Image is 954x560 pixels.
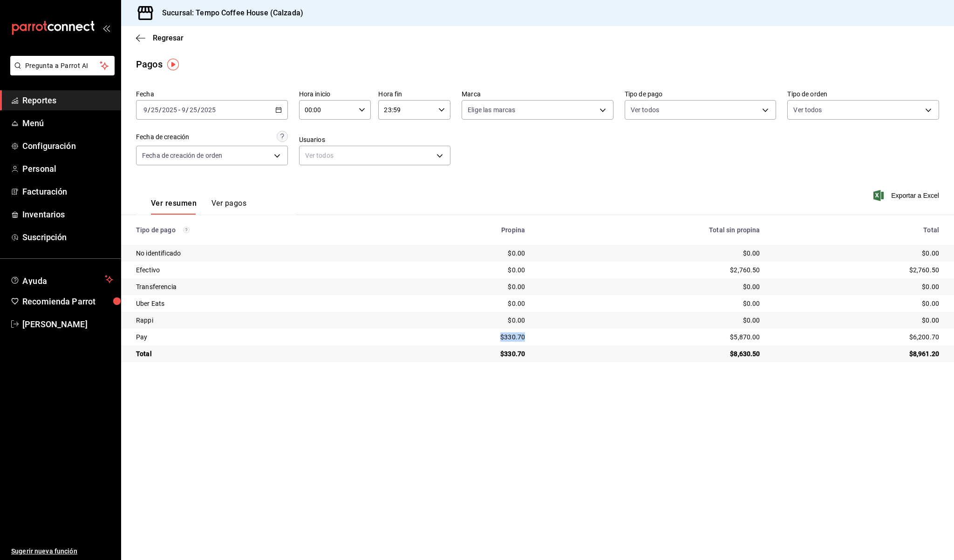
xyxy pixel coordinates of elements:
[159,106,162,114] span: /
[22,295,113,308] span: Recomienda Parrot
[775,299,939,308] div: $0.00
[540,299,760,308] div: $0.00
[22,231,113,243] span: Suscripción
[875,190,939,201] button: Exportar a Excel
[7,67,115,77] a: Pregunta a Parrot AI
[136,265,384,275] div: Efectivo
[775,349,939,358] div: $8,961.20
[22,94,113,107] span: Reportes
[775,226,939,234] div: Total
[22,274,101,285] span: Ayuda
[775,316,939,325] div: $0.00
[25,61,100,71] span: Pregunta a Parrot AI
[399,265,525,275] div: $0.00
[793,105,822,115] span: Ver todos
[136,91,288,97] label: Fecha
[299,146,451,165] div: Ver todos
[136,249,384,258] div: No identificado
[22,117,113,129] span: Menú
[102,24,110,32] button: open_drawer_menu
[142,151,222,160] span: Fecha de creación de orden
[468,105,515,115] span: Elige las marcas
[178,106,180,114] span: -
[22,185,113,198] span: Facturación
[183,227,190,233] svg: Los pagos realizados con Pay y otras terminales son montos brutos.
[378,91,450,97] label: Hora fin
[150,106,159,114] input: --
[399,316,525,325] div: $0.00
[631,105,659,115] span: Ver todos
[775,249,939,258] div: $0.00
[167,59,179,70] img: Tooltip marker
[399,299,525,308] div: $0.00
[136,316,384,325] div: Rappi
[143,106,148,114] input: --
[153,34,184,42] span: Regresar
[155,7,303,19] h3: Sucursal: Tempo Coffee House (Calzada)
[211,199,246,215] button: Ver pagos
[22,208,113,221] span: Inventarios
[136,132,189,142] div: Fecha de creación
[399,349,525,358] div: $330.70
[299,91,371,97] label: Hora inicio
[462,91,613,97] label: Marca
[10,56,115,75] button: Pregunta a Parrot AI
[151,199,246,215] div: navigation tabs
[540,265,760,275] div: $2,760.50
[198,106,200,114] span: /
[22,318,113,331] span: [PERSON_NAME]
[181,106,186,114] input: --
[399,226,525,234] div: Propina
[540,316,760,325] div: $0.00
[200,106,216,114] input: ----
[399,249,525,258] div: $0.00
[399,282,525,291] div: $0.00
[148,106,150,114] span: /
[22,162,113,175] span: Personal
[186,106,189,114] span: /
[540,332,760,342] div: $5,870.00
[136,349,384,358] div: Total
[625,91,777,97] label: Tipo de pago
[162,106,177,114] input: ----
[136,34,184,42] button: Regresar
[22,140,113,152] span: Configuración
[136,226,384,234] div: Tipo de pago
[189,106,198,114] input: --
[540,226,760,234] div: Total sin propina
[151,199,197,215] button: Ver resumen
[775,282,939,291] div: $0.00
[136,332,384,342] div: Pay
[136,282,384,291] div: Transferencia
[136,299,384,308] div: Uber Eats
[540,282,760,291] div: $0.00
[775,265,939,275] div: $2,760.50
[136,57,163,71] div: Pagos
[399,332,525,342] div: $330.70
[299,136,451,143] label: Usuarios
[11,547,113,556] span: Sugerir nueva función
[540,349,760,358] div: $8,630.50
[787,91,939,97] label: Tipo de orden
[775,332,939,342] div: $6,200.70
[540,249,760,258] div: $0.00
